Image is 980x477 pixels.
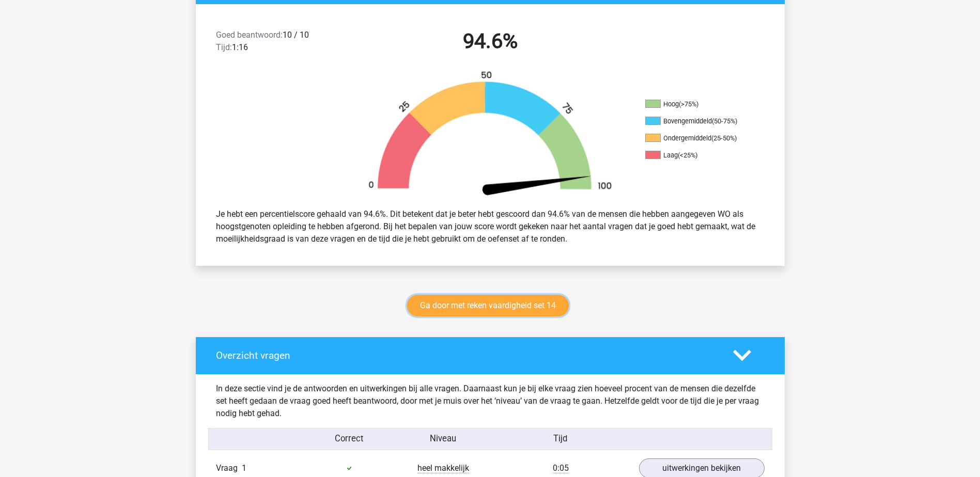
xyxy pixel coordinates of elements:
div: Correct [302,433,396,446]
span: heel makkelijk [417,463,469,473]
div: In deze sectie vind je de antwoorden en uitwerkingen bij alle vragen. Daarnaast kun je bij elke v... [208,383,772,420]
div: (25-50%) [711,134,737,142]
li: Ondergemiddeld [645,134,749,143]
span: Goed beantwoord: [216,30,283,40]
span: Tijd: [216,42,232,52]
div: 10 / 10 1:16 [208,29,349,58]
img: 95.143280480a54.png [351,70,630,200]
li: Hoog [645,100,749,109]
div: Niveau [396,433,490,446]
li: Laag [645,151,749,160]
span: 1 [242,463,246,473]
div: Je hebt een percentielscore gehaald van 94.6%. Dit betekent dat je beter hebt gescoord dan 94.6% ... [208,204,772,249]
div: (>75%) [679,100,698,108]
a: Ga door met reken vaardigheid set 14 [407,295,569,316]
div: (<25%) [678,151,697,159]
li: Bovengemiddeld [645,117,749,126]
h2: 94.6% [357,29,624,54]
div: (50-75%) [712,117,737,125]
span: 0:05 [553,463,569,473]
span: Vraag [216,462,242,474]
h4: Overzicht vragen [216,349,718,361]
div: Tijd [490,433,631,446]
